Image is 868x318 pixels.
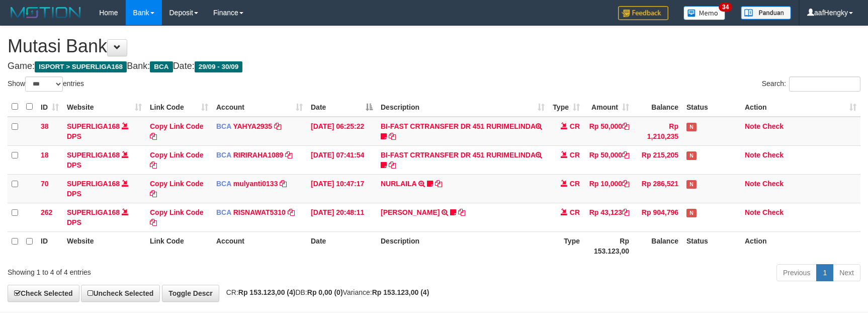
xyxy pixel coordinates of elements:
[63,117,146,146] td: DPS
[81,285,160,302] a: Uncheck Selected
[233,180,278,188] a: mulyanti0133
[762,151,784,159] a: Check
[146,231,212,260] th: Link Code
[41,208,52,216] span: 262
[762,208,784,216] a: Check
[307,174,377,203] td: [DATE] 10:47:17
[389,161,396,169] a: Copy BI-FAST CRTRANSFER DR 451 RURIMELINDA to clipboard
[622,122,629,130] a: Copy Rp 50,000 to clipboard
[37,97,63,117] th: ID: activate to sort column ascending
[233,151,284,159] a: RIRIRAHA1089
[584,145,633,174] td: Rp 50,000
[549,231,584,260] th: Type
[381,208,440,216] a: [PERSON_NAME]
[212,97,307,117] th: Account: activate to sort column ascending
[570,151,580,159] span: CR
[307,288,343,296] strong: Rp 0,00 (0)
[377,117,549,146] td: BI-FAST CRTRANSFER DR 451 RURIMELINDA
[381,180,416,188] a: NURLAILA
[833,264,860,281] a: Next
[233,208,286,216] a: RISNAWAT5310
[216,180,231,188] span: BCA
[307,145,377,174] td: [DATE] 07:41:54
[8,263,354,277] div: Showing 1 to 4 of 4 entries
[745,151,760,159] a: Note
[683,6,726,20] img: Button%20Memo.svg
[150,122,204,140] a: Copy Link Code
[633,231,682,260] th: Balance
[307,203,377,231] td: [DATE] 20:48:11
[150,180,204,198] a: Copy Link Code
[288,208,295,216] a: Copy RISNAWAT5310 to clipboard
[622,180,629,188] a: Copy Rp 10,000 to clipboard
[63,97,146,117] th: Website: activate to sort column ascending
[762,122,784,130] a: Check
[633,97,682,117] th: Balance
[458,208,465,216] a: Copy YOSI EFENDI to clipboard
[435,180,442,188] a: Copy NURLAILA to clipboard
[682,97,741,117] th: Status
[150,151,204,169] a: Copy Link Code
[789,76,860,92] input: Search:
[776,264,817,281] a: Previous
[212,231,307,260] th: Account
[570,180,580,188] span: CR
[35,61,127,72] span: ISPORT > SUPERLIGA168
[67,151,120,159] a: SUPERLIGA168
[307,97,377,117] th: Date: activate to sort column descending
[25,76,63,92] select: Showentries
[549,97,584,117] th: Type: activate to sort column ascending
[41,180,49,188] span: 70
[686,123,697,131] span: Has Note
[195,61,243,72] span: 29/09 - 30/09
[285,151,292,159] a: Copy RIRIRAHA1089 to clipboard
[584,174,633,203] td: Rp 10,000
[741,97,860,117] th: Action: activate to sort column ascending
[622,151,629,159] a: Copy Rp 50,000 to clipboard
[41,151,49,159] span: 18
[622,208,629,216] a: Copy Rp 43,123 to clipboard
[745,208,760,216] a: Note
[741,231,860,260] th: Action
[8,36,860,56] h1: Mutasi Bank
[280,180,287,188] a: Copy mulyanti0133 to clipboard
[216,151,231,159] span: BCA
[719,3,732,12] span: 34
[377,231,549,260] th: Description
[570,122,580,130] span: CR
[233,122,272,130] a: YAHYA2935
[377,145,549,174] td: BI-FAST CRTRANSFER DR 451 RURIMELINDA
[745,122,760,130] a: Note
[633,117,682,146] td: Rp 1,210,235
[238,288,296,296] strong: Rp 153.123,00 (4)
[584,117,633,146] td: Rp 50,000
[618,6,668,20] img: Feedback.jpg
[150,61,172,72] span: BCA
[584,203,633,231] td: Rp 43,123
[150,208,204,226] a: Copy Link Code
[63,145,146,174] td: DPS
[221,288,429,296] span: CR: DB: Variance:
[745,180,760,188] a: Note
[389,132,396,140] a: Copy BI-FAST CRTRANSFER DR 451 RURIMELINDA to clipboard
[762,76,860,92] label: Search:
[686,151,697,160] span: Has Note
[67,122,120,130] a: SUPERLIGA168
[633,145,682,174] td: Rp 215,205
[633,203,682,231] td: Rp 904,796
[41,122,49,130] span: 38
[633,174,682,203] td: Rp 286,521
[584,231,633,260] th: Rp 153.123,00
[8,5,84,20] img: MOTION_logo.png
[307,117,377,146] td: [DATE] 06:25:22
[686,180,697,189] span: Has Note
[216,122,231,130] span: BCA
[816,264,833,281] a: 1
[686,209,697,217] span: Has Note
[682,231,741,260] th: Status
[741,6,791,20] img: panduan.png
[8,285,79,302] a: Check Selected
[8,61,860,71] h4: Game: Bank: Date:
[216,208,231,216] span: BCA
[37,231,63,260] th: ID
